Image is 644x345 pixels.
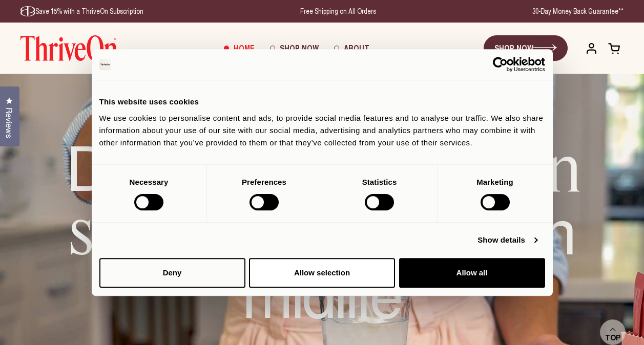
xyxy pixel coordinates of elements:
[20,6,143,16] p: Save 15% with a ThriveOn Subscription
[362,178,397,186] strong: Statistics
[41,135,603,321] h1: Daily for women in midlife
[280,42,319,54] span: Shop Now
[99,258,245,288] button: Deny
[234,42,255,54] span: Home
[476,178,513,186] strong: Marketing
[326,34,377,62] a: About
[99,96,545,108] div: This website uses cookies
[242,178,286,186] strong: Preferences
[300,6,376,16] p: Free Shipping on All Orders
[605,333,620,342] span: Top
[344,42,369,54] span: About
[70,130,578,270] em: strength and skin support
[3,107,16,138] span: Reviews
[130,178,169,186] strong: Necessary
[99,59,111,71] img: logo
[477,234,537,246] a: Show details
[249,258,395,288] button: Allow selection
[216,34,262,62] a: Home
[99,112,545,149] div: We use cookies to personalise content and ads, to provide social media features and to analyse ou...
[532,6,624,16] p: 30-Day Money Back Guarantee**
[484,35,568,61] a: SHOP NOW
[262,34,326,62] a: Shop Now
[399,258,545,288] button: Allow all
[455,57,545,72] a: Usercentrics Cookiebot - opens in a new window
